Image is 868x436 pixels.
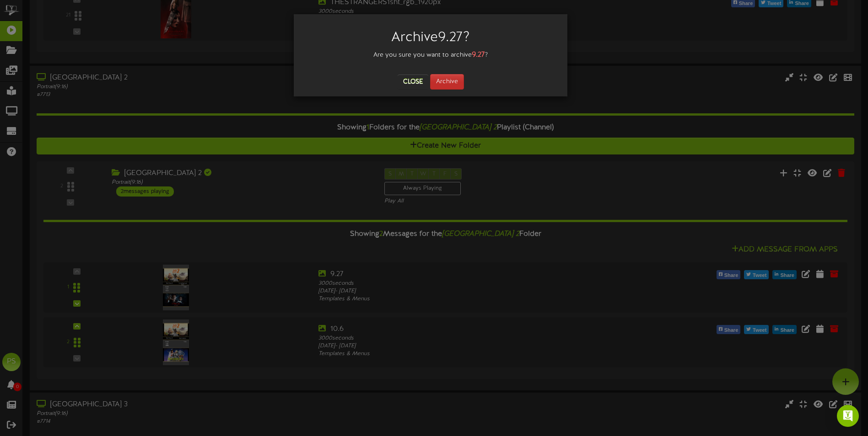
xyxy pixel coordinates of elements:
button: Archive [430,74,464,90]
button: Close [398,74,428,89]
strong: 9.27 [472,51,485,59]
div: Open Intercom Messenger [837,405,859,427]
div: Are you sure you want to archive ? [301,50,561,60]
h2: Archive 9.27 ? [307,30,554,45]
